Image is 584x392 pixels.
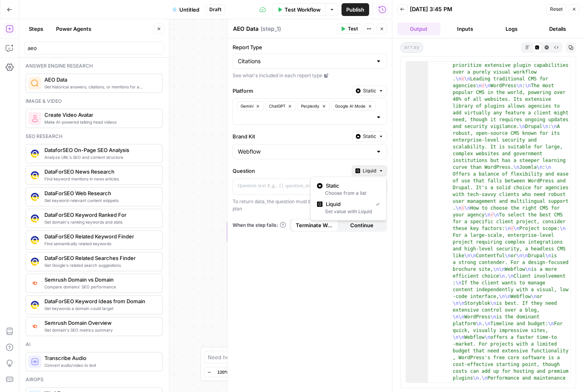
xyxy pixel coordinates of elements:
[44,297,156,305] span: DataForSEO Keyword Ideas from Domain
[26,62,163,70] div: Answer engine research
[44,176,156,182] span: Find keyword mentions in news articles
[44,240,156,247] span: Find semantically related keywords
[24,22,48,35] button: Steps
[44,276,156,284] span: Semrush Domain vs Domain
[44,319,156,327] span: Semrush Domain Overview
[352,86,387,96] button: Static
[550,6,563,13] span: Reset
[44,76,156,84] span: AEO Data
[297,101,330,111] button: Perplexity
[28,44,161,52] input: Search steps
[326,200,369,208] span: Liquid
[44,305,156,312] span: Get keywords a domain could target
[26,376,163,383] div: Airops
[31,258,39,266] img: 9u0p4zbvbrir7uayayktvs1v5eg0
[337,24,361,34] button: Test
[44,154,156,160] span: Analyze URL's SEO and content structure
[31,323,39,330] img: 4e4w6xi9sjogcjglmt5eorgxwtyu
[352,131,387,142] button: Static
[44,111,156,119] span: Create Video Avatar
[233,25,259,33] textarea: AEO Data
[44,119,156,125] span: Make AI-powered talking head videos
[44,146,156,154] span: DataforSEO On-Page SEO Analysis
[237,101,264,111] button: Gemini
[217,369,229,375] span: 120%
[350,221,373,229] span: Continue
[331,101,376,111] button: Google AI Mode
[400,42,423,53] span: array
[317,190,380,197] div: Choose from a list
[233,167,349,175] label: Question
[44,189,156,197] span: DataForSEO Web Research
[31,150,39,158] img: y3iv96nwgxbwrvt76z37ug4ox9nv
[44,262,156,268] span: Get Google's related search suggestions
[352,166,387,176] button: Liquid
[272,3,325,16] button: Test Workflow
[363,167,376,174] span: Liquid
[233,87,349,95] label: Platform
[44,354,156,362] span: Transcribe Audio
[261,25,281,33] span: ( step_1 )
[44,168,156,176] span: DataForSEO News Research
[31,171,39,179] img: vjoh3p9kohnippxyp1brdnq6ymi1
[238,148,372,156] input: Webflow
[233,72,387,79] a: See what's included in each report type
[26,133,163,140] div: Seo research
[341,3,369,16] button: Publish
[317,208,380,215] div: Set value with Liquid
[44,254,156,262] span: DataForSEO Related Searches Finder
[536,22,579,35] button: Details
[310,176,387,220] div: Liquid
[233,132,349,140] label: Brand Kit
[546,4,566,14] button: Reset
[335,103,365,109] span: Google AI Mode
[326,182,377,190] span: Static
[397,22,440,35] button: Output
[31,114,39,122] img: rmejigl5z5mwnxpjlfq225817r45
[363,87,376,94] span: Static
[44,362,156,368] span: Convert audio/video to text
[26,341,163,348] div: Ai
[285,6,321,14] span: Test Workflow
[31,193,39,201] img: 3hnddut9cmlpnoegpdll2wmnov83
[241,103,253,109] span: Gemini
[44,232,156,240] span: DataForSEO Related Keyword Finder
[44,211,156,219] span: DataForSEO Keyword Ranked For
[346,6,364,14] span: Publish
[44,84,156,90] span: Get historical answers, citations, or mentions for a question
[179,6,199,14] span: Untitled
[31,301,39,309] img: qj0lddqgokrswkyaqb1p9cmo0sp5
[348,25,358,32] span: Test
[209,6,221,13] span: Draft
[31,214,39,222] img: 3iojl28do7crl10hh26nxau20pae
[51,22,96,35] button: Power Agents
[444,22,487,35] button: Inputs
[301,103,319,109] span: Perplexity
[269,103,285,109] span: ChatGPT
[233,222,286,229] a: When the step fails:
[44,197,156,204] span: Get keyword-relevant content snippets
[265,101,296,111] button: ChatGPT
[238,57,372,65] input: Citations
[167,3,204,16] button: Untitled
[490,22,533,35] button: Logs
[31,236,39,244] img: se7yyxfvbxn2c3qgqs66gfh04cl6
[363,133,376,140] span: Static
[233,43,387,51] label: Report Type
[233,198,387,212] div: To return data, the question must be tracked in your AEO Visibility plan
[44,327,156,333] span: Get domain's SEO metrics summary
[26,98,163,105] div: Image & video
[338,219,385,232] button: Continue
[44,219,156,225] span: Get domain's ranking keywords and stats
[44,284,156,290] span: Compare domains' SEO performance
[31,280,39,286] img: zn8kcn4lc16eab7ly04n2pykiy7x
[296,221,333,229] span: Terminate Workflow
